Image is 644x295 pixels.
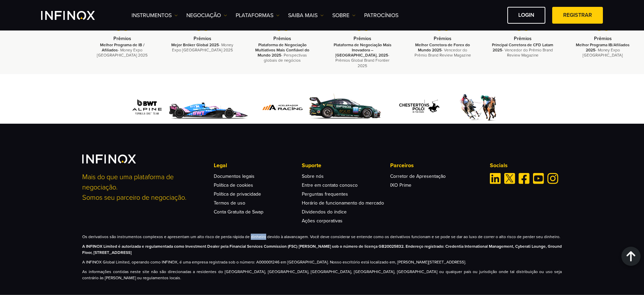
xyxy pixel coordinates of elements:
a: Horário de funcionamento do mercado [302,200,384,206]
strong: Prêmios [273,36,291,41]
a: NEGOCIAÇÃO [186,11,227,20]
strong: Melhor Programa IB/Afiliados 2025 [576,42,630,52]
strong: Prêmios [514,36,532,41]
p: A INFINOX Global Limited, operando como INFINOX, é uma empresa registrada sob o número: A00000124... [82,259,562,265]
p: - Money Expo [GEOGRAPHIC_DATA] 2025 [171,42,234,53]
a: Instagram [547,173,558,184]
p: - Perspectivas globais de negócios [251,42,314,63]
strong: Melhor Corretora de Forex do Mundo 2025 [415,42,470,52]
a: Login [507,7,545,24]
a: IXO Prime [390,182,411,188]
strong: Plataforma de Negociação Multiativos Mais Confiável do Mundo 2025 [255,42,309,58]
p: Suporte [302,161,390,170]
strong: Plataforma de Negociação Mais Inovadora – [GEOGRAPHIC_DATA], 2025 [334,42,392,58]
strong: Prêmios [194,36,211,41]
a: SOBRE [332,11,356,20]
p: Mais do que uma plataforma de negociação. Somos seu parceiro de negociação. [82,172,202,203]
a: Registrar [552,7,603,24]
a: Conta Gratuita de Swap [214,209,263,215]
strong: Prêmios [594,36,612,41]
a: Facebook [519,173,530,184]
a: Linkedin [490,173,501,184]
p: - Vencedor do Prêmio Brand Review Magazine [411,42,474,58]
p: - Money Expo [GEOGRAPHIC_DATA] 2025 [91,42,154,58]
a: Política de privacidade [214,191,261,197]
a: Instrumentos [132,11,178,20]
a: Termos de uso [214,200,245,206]
p: Legal [214,161,302,170]
p: - Prêmios Global Brand Frontier 2025 [331,42,394,69]
a: Corretor de Apresentação [390,173,446,179]
a: Sobre nós [302,173,324,179]
a: Perguntas frequentes [302,191,348,197]
a: PLATAFORMAS [236,11,280,20]
a: Youtube [533,173,544,184]
a: Saiba mais [288,11,324,20]
a: Twitter [504,173,515,184]
p: Parceiros [390,161,478,170]
strong: Prêmios [354,36,371,41]
a: Entre em contato conosco [302,182,358,188]
p: Os derivativos são instrumentos complexos e apresentam um alto risco de perda rápida de dinheiro ... [82,234,562,240]
a: Documentos legais [214,173,255,179]
p: Socials [490,161,562,170]
strong: A INFINOX Limited é autorizada e regulamentada como Investment Dealer pela Financial Services Com... [82,244,562,255]
strong: Principal Corretora de CFD Latam 2025 [492,42,553,52]
a: Ações corporativas [302,218,343,224]
p: - Vencedor do Prêmio Brand Review Magazine [491,42,554,58]
strong: Mejor Bróker Global 2025 [171,42,219,47]
p: As informações contidas neste site não são direcionadas a residentes do [GEOGRAPHIC_DATA], [GEOGR... [82,269,562,281]
p: - Money Expo [GEOGRAPHIC_DATA] [571,42,634,58]
a: Política de cookies [214,182,253,188]
strong: Prêmios [434,36,451,41]
a: Dividendos do índice [302,209,347,215]
a: INFINOX Logo [41,11,111,20]
strong: Prêmios [113,36,131,41]
strong: Melhor Programa de IB / Afiliados [100,42,145,52]
a: Patrocínios [364,11,398,20]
